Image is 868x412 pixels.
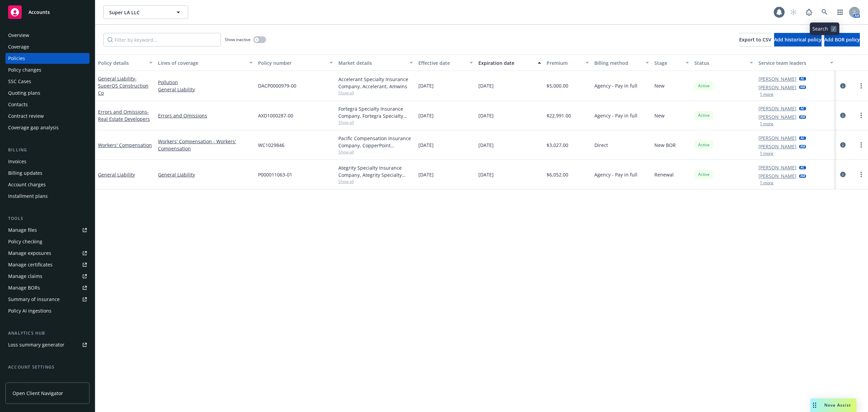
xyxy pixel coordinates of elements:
[8,168,42,179] div: Billing updates
[158,86,253,93] a: General Liability
[28,10,50,15] span: Accounts
[5,41,90,52] a: Coverage
[8,122,59,133] div: Coverage gap analysis
[774,36,822,43] span: Add historical policy
[255,55,335,71] button: Policy number
[547,142,568,149] span: $3,027.00
[5,191,90,202] a: Installment plans
[697,83,711,89] span: Active
[478,59,534,67] div: Expiration date
[338,59,406,67] div: Market details
[758,164,796,171] a: [PERSON_NAME]
[8,282,40,293] div: Manage BORs
[8,236,42,247] div: Policy checking
[98,59,145,67] div: Policy details
[739,36,771,43] span: Export to CSV
[5,236,90,247] a: Policy checking
[8,225,37,236] div: Manage files
[654,112,665,119] span: New
[98,75,149,96] span: - SuperOS Construction Co
[478,112,494,119] span: [DATE]
[824,402,851,408] span: Nova Assist
[5,111,90,121] a: Contract review
[5,76,90,87] a: SSC Cases
[547,112,571,119] span: $22,991.00
[338,149,413,155] span: Show all
[760,181,773,185] button: 1 more
[594,59,642,67] div: Billing method
[833,5,847,19] a: Switch app
[547,59,582,67] div: Premium
[95,55,155,71] button: Policy details
[8,30,29,41] div: Overview
[547,82,568,89] span: $5,000.00
[416,55,476,71] button: Effective date
[478,171,494,178] span: [DATE]
[697,142,711,148] span: Active
[5,259,90,270] a: Manage certificates
[5,330,90,337] div: Analytics hub
[787,5,800,19] a: Start snowing
[8,76,31,87] div: SSC Cases
[8,53,25,64] div: Policies
[336,55,416,71] button: Market details
[839,141,847,149] a: circleInformation
[8,248,51,259] div: Manage exposures
[810,398,819,412] div: Drag to move
[98,75,149,96] a: General Liability
[418,112,434,119] span: [DATE]
[5,53,90,64] a: Policies
[338,119,413,125] span: Show all
[258,82,296,89] span: DACP0000979-00
[103,33,221,46] input: Filter by keyword...
[760,122,773,126] button: 1 more
[5,64,90,75] a: Policy changes
[5,225,90,236] a: Manage files
[5,179,90,190] a: Account charges
[818,5,831,19] a: Search
[418,142,434,149] span: [DATE]
[8,339,64,350] div: Loss summary generator
[8,41,29,52] div: Coverage
[8,191,48,202] div: Installment plans
[594,82,637,89] span: Agency - Pay in full
[225,37,251,42] span: Show inactive
[5,168,90,179] a: Billing updates
[824,33,860,46] button: Add BOR policy
[8,99,28,110] div: Contacts
[592,55,652,71] button: Billing method
[774,33,822,46] button: Add historical policy
[652,55,692,71] button: Stage
[839,170,847,179] a: circleInformation
[5,147,90,153] div: Billing
[760,92,773,96] button: 1 more
[5,294,90,305] a: Summary of insurance
[338,164,413,179] div: Ategrity Specialty Insurance Company, Ategrity Specialty Insurance Company, Amwins
[692,55,756,71] button: Status
[8,373,37,384] div: Service team
[758,143,796,150] a: [PERSON_NAME]
[338,179,413,184] span: Show all
[338,135,413,149] div: Pacific Compensation Insurance Company, CopperPoint Insurance Companies
[8,271,42,282] div: Manage claims
[5,99,90,110] a: Contacts
[5,88,90,98] a: Quoting plans
[694,59,746,67] div: Status
[5,248,90,259] a: Manage exposures
[258,171,292,178] span: P000011063-01
[857,111,865,119] a: more
[758,113,796,120] a: [PERSON_NAME]
[8,64,41,75] div: Policy changes
[5,156,90,167] a: Invoices
[5,373,90,384] a: Service team
[654,59,682,67] div: Stage
[802,5,816,19] a: Report a Bug
[5,271,90,282] a: Manage claims
[338,105,413,119] div: Fortegra Specialty Insurance Company, Fortegra Specialty Insurance Company, Axon Underwriting Ser...
[810,398,856,412] button: Nova Assist
[654,142,676,149] span: New BOR
[109,9,168,16] span: Super LA LLC
[839,82,847,90] a: circleInformation
[857,82,865,90] a: more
